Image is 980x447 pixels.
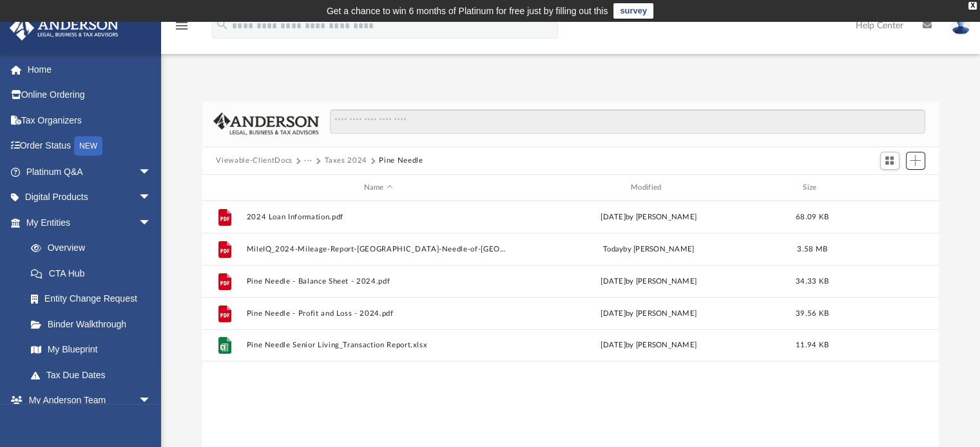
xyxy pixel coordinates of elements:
div: Modified [516,182,781,194]
span: arrow_drop_down [139,210,164,236]
a: Binder Walkthrough [18,311,171,337]
span: 68.09 KB [795,214,828,221]
div: by [PERSON_NAME] [516,244,780,255]
i: menu [174,18,189,33]
button: Pine Needle [379,155,423,167]
button: Switch to Grid View [880,152,899,170]
a: survey [613,3,653,19]
a: Platinum Q&Aarrow_drop_down [9,159,171,185]
div: id [207,182,240,194]
div: Size [786,182,838,194]
div: [DATE] by [PERSON_NAME] [516,212,780,223]
span: 39.56 KB [795,310,828,317]
a: Digital Productsarrow_drop_down [9,185,171,210]
img: Anderson Advisors Platinum Portal [6,15,122,41]
button: 2024 Loan Information.pdf [246,213,510,221]
div: NEW [74,136,102,156]
a: Entity Change Request [18,286,171,312]
a: Tax Due Dates [18,362,171,388]
button: ··· [304,155,312,167]
button: Taxes 2024 [324,155,367,167]
div: id [843,182,934,194]
button: Add [906,152,925,170]
span: 3.58 MB [797,246,827,253]
span: 11.94 KB [795,342,828,349]
div: [DATE] by [PERSON_NAME] [516,276,780,287]
div: close [968,2,977,10]
a: Overview [18,235,171,261]
a: menu [174,24,189,33]
a: My Anderson Teamarrow_drop_down [9,388,164,414]
button: Pine Needle Senior Living_Transaction Report.xlsx [246,342,510,350]
a: CTA Hub [18,260,171,286]
input: Search files and folders [330,109,925,134]
div: Name [245,182,510,194]
a: Online Ordering [9,82,171,108]
button: Viewable-ClientDocs [216,155,292,167]
button: Pine Needle - Balance Sheet - 2024.pdf [246,277,510,286]
a: Tax Organizers [9,107,171,133]
button: Pine Needle - Profit and Loss - 2024.pdf [246,309,510,318]
span: arrow_drop_down [139,185,164,211]
span: 34.33 KB [795,278,828,285]
img: User Pic [951,16,970,35]
a: My Entitiesarrow_drop_down [9,210,171,235]
a: Home [9,57,171,82]
div: [DATE] by [PERSON_NAME] [516,308,780,320]
span: arrow_drop_down [139,159,164,185]
div: Get a chance to win 6 months of Platinum for free just by filling out this [327,3,608,19]
i: search [215,17,229,32]
span: arrow_drop_down [139,388,164,414]
span: today [602,246,622,253]
a: My Blueprint [18,337,164,363]
a: Order StatusNEW [9,133,171,160]
div: [DATE] by [PERSON_NAME] [516,340,780,352]
button: MileIQ_2024-Mileage-Report-[GEOGRAPHIC_DATA]-Needle-of-[GEOGRAPHIC_DATA],-LLC_2024-10-15_2025-08-... [246,245,510,253]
